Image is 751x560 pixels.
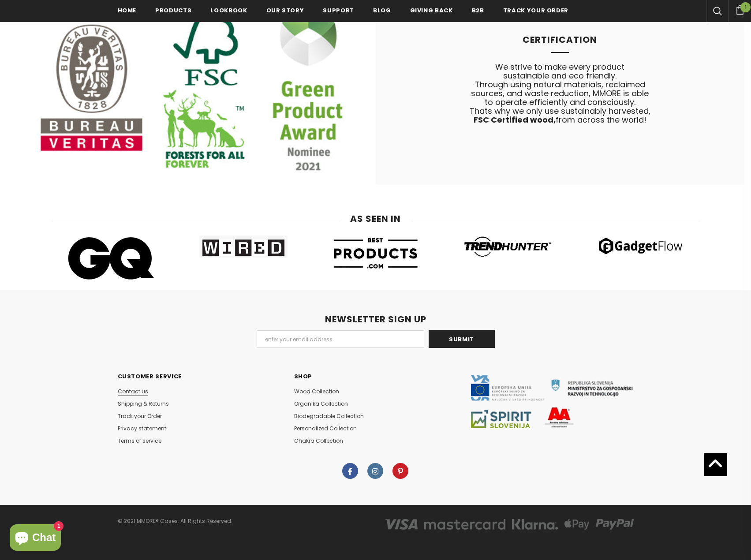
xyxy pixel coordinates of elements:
span: NEWSLETTER SIGN UP [325,313,426,325]
input: Email Address [257,330,424,348]
span: Products [155,6,191,15]
span: SHOP [294,372,313,381]
b: FSC Certified wood, [474,114,556,125]
img: Trend Hunter Logo [464,235,552,258]
img: apple_pay [564,519,589,530]
span: Customer Service [118,372,182,381]
span: AS SEEN IN [350,213,401,225]
span: Organika Collection [294,400,348,407]
a: Privacy statement [118,422,166,435]
a: 1 [729,4,751,15]
a: Terms of service [118,435,161,447]
a: Contact us [118,385,148,398]
img: Javni Razpis [471,375,634,428]
span: Lookbook [210,6,247,15]
span: Giving back [410,6,453,15]
inbox-online-store-chat: Shopify online store chat [7,524,64,553]
img: visa [385,519,418,530]
img: paypal [596,519,634,530]
div: © 2021 MMORE® Cases. All Rights Reserved. [118,515,369,527]
span: Biodegradable Collection [294,412,364,420]
a: Biodegradable Collection [294,410,364,422]
a: Track your Order [118,410,162,422]
span: Personalized Collection [294,425,357,432]
span: support [323,6,354,15]
img: master [424,519,506,530]
a: Javni razpis [471,397,634,405]
a: Personalized Collection [294,422,357,435]
span: Chakra Collection [294,437,343,444]
span: Blog [373,6,391,15]
span: Certification [523,34,597,46]
a: Chakra Collection [294,435,343,447]
span: Our Story [266,6,304,15]
span: Privacy statement [118,425,166,432]
span: We strive to make every product sustainable and eco friendly. Through using natural materials, re... [470,61,650,125]
span: B2B [472,6,484,15]
span: 1 [740,2,751,12]
span: Shipping & Returns [118,400,169,407]
img: american_express [512,519,558,530]
span: Contact us [118,388,148,395]
img: Best Products.com Logo [332,235,420,272]
input: Submit [429,330,495,348]
img: Wired Logo [199,235,288,258]
span: Terms of service [118,437,161,444]
a: Shipping & Returns [118,398,169,410]
span: Home [118,6,137,15]
span: Track your order [503,6,568,15]
img: Gadget Flow Logo [596,235,684,256]
a: Organika Collection [294,398,348,410]
span: Track your Order [118,412,162,420]
a: Wood Collection [294,385,339,398]
span: Wood Collection [294,388,339,395]
img: GQ Logo [67,235,155,281]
